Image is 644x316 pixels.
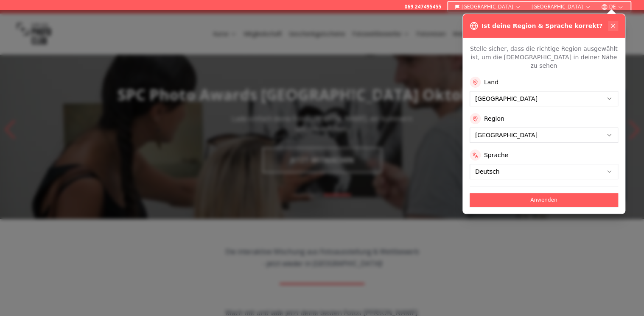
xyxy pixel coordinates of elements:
[598,2,627,12] button: DE
[470,44,618,70] p: Stelle sicher, dass die richtige Region ausgewählt ist, um die [DEMOGRAPHIC_DATA] in deiner Nähe ...
[482,22,602,30] h3: Ist deine Region & Sprache korrekt?
[404,3,441,10] a: 069 247495455
[484,151,508,159] label: Sprache
[484,78,498,86] label: Land
[528,2,594,12] button: [GEOGRAPHIC_DATA]
[451,2,525,12] button: [GEOGRAPHIC_DATA]
[470,193,618,207] button: Anwenden
[484,114,504,123] label: Region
